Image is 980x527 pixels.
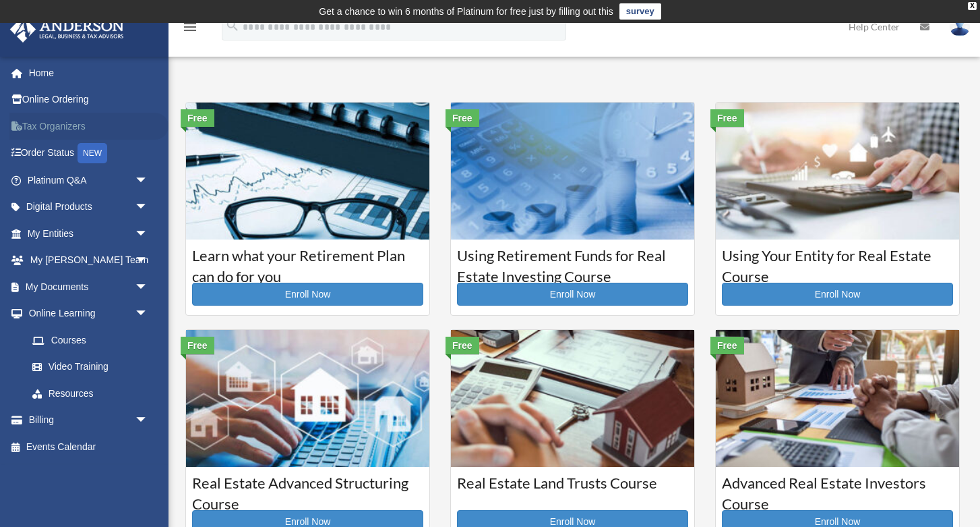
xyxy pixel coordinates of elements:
h3: Using Retirement Funds for Real Estate Investing Course [457,246,688,279]
span: arrow_drop_down [135,220,162,248]
div: Free [181,109,214,127]
a: My Documentsarrow_drop_down [9,273,169,300]
i: search [225,18,240,33]
div: Free [710,109,744,127]
img: Anderson Advisors Platinum Portal [6,16,128,43]
a: Enroll Now [722,283,953,306]
div: Free [446,337,479,354]
span: arrow_drop_down [135,300,162,328]
a: Courses [19,327,162,354]
a: Enroll Now [192,283,423,306]
a: Digital Productsarrow_drop_down [9,194,169,221]
span: arrow_drop_down [135,194,162,221]
a: Tax Organizers [9,113,169,140]
span: arrow_drop_down [135,407,162,435]
a: Resources [19,380,169,407]
a: Enroll Now [457,283,688,306]
a: My [PERSON_NAME] Teamarrow_drop_down [9,247,169,274]
a: Video Training [19,354,169,381]
div: NEW [78,143,107,163]
span: arrow_drop_down [135,167,162,194]
a: Home [9,59,169,86]
i: menu [182,19,198,35]
h3: Using Your Entity for Real Estate Course [722,246,953,279]
h3: Advanced Real Estate Investors Course [722,473,953,507]
a: Online Ordering [9,86,169,113]
a: survey [619,3,661,20]
span: arrow_drop_down [135,273,162,301]
div: close [968,2,977,10]
div: Get a chance to win 6 months of Platinum for free just by filling out this [319,3,613,20]
div: Free [446,109,479,127]
img: User Pic [950,17,970,36]
h3: Real Estate Land Trusts Course [457,473,688,507]
h3: Real Estate Advanced Structuring Course [192,473,423,507]
a: My Entitiesarrow_drop_down [9,220,169,247]
a: Billingarrow_drop_down [9,407,169,434]
a: Platinum Q&Aarrow_drop_down [9,167,169,194]
h3: Learn what your Retirement Plan can do for you [192,246,423,279]
a: Events Calendar [9,433,169,460]
a: Online Learningarrow_drop_down [9,300,169,327]
span: arrow_drop_down [135,247,162,275]
a: menu [182,24,198,35]
div: Free [710,337,744,354]
a: Order StatusNEW [9,140,169,167]
div: Free [181,337,214,354]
